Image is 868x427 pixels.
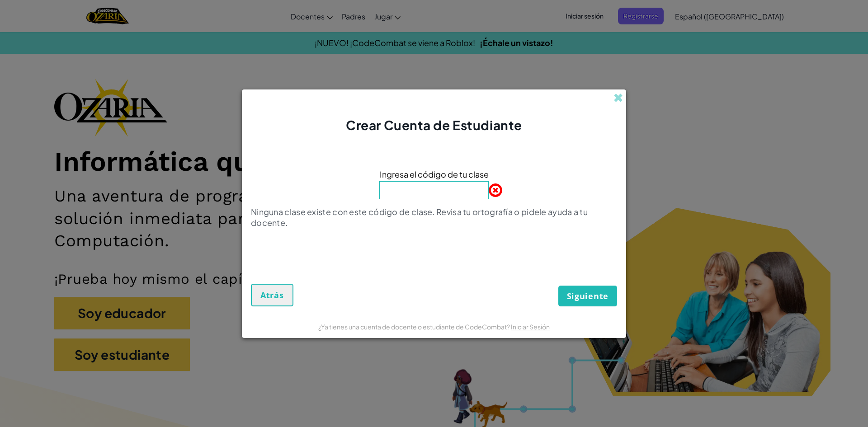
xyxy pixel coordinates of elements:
[567,291,609,301] span: Siguiente
[558,286,617,306] button: Siguiente
[318,323,511,331] span: ¿Ya tienes una cuenta de docente o estudiante de CodeCombat?
[251,284,293,306] button: Atrás
[251,206,617,228] p: Ninguna clase existe con este código de clase. Revisa tu ortografía o pidele ayuda a tu docente.
[511,323,550,331] a: Iniciar Sesión
[380,168,489,181] span: Ingresa el código de tu clase
[346,117,522,133] span: Crear Cuenta de Estudiante
[260,290,284,300] span: Atrás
